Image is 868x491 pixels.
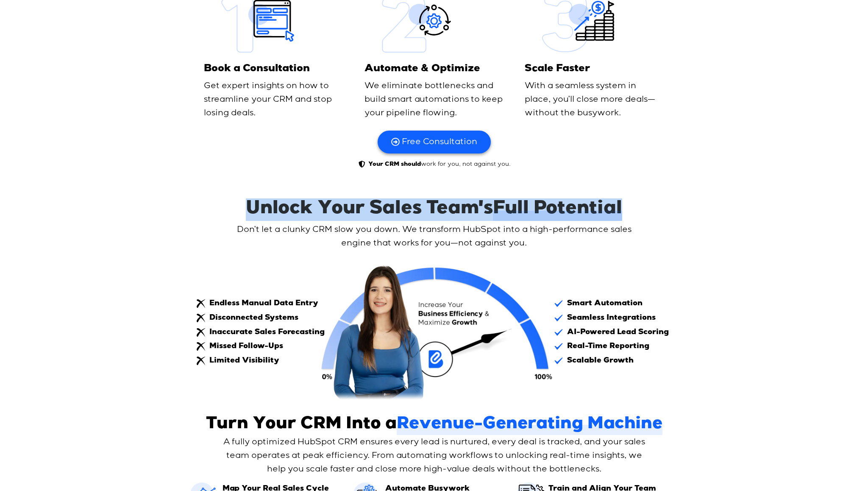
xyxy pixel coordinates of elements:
h3: Turn Your CRM Into a [206,415,662,435]
p: Get expert insights on how to streamline your CRM and stop losing deals. [204,79,343,120]
span: Scalable Growth [565,355,634,367]
span: Revenue-Generating Machine [397,415,662,435]
span: Smart Automation [565,298,643,310]
span: Limited Visibility [207,355,279,367]
b: Your CRM should [368,162,421,167]
span: Book a Consultation [204,64,310,74]
span: Inaccurate Sales Forecasting [207,326,325,339]
a: Free Consultation [378,131,491,153]
span: Automate & Optimize [364,64,480,74]
span: Missed Follow-Ups [207,340,283,353]
p: With a seamless system in place, you’ll close more deals—without the busywork. [525,79,664,120]
span: Scale Faster [525,64,590,74]
p: We eliminate bottlenecks and build smart automations to keep your pipeline flowing. [364,79,504,120]
span: Full Potential [493,198,622,221]
span: AI-Powered Lead Scoring [565,326,669,339]
span: Disconnected Systems [207,312,298,324]
img: Unlock Your Sales Team’s Full Potential with BluePaperclip [316,263,554,402]
span: Endless Manual Data Entry [207,298,318,310]
p: Don’t let a clunky CRM slow you down. We transform HubSpot into a high-performance sales engine t... [222,223,646,250]
h2: Unlock Your Sales Team's [234,198,634,221]
span: Free Consultation [402,137,477,148]
span: Real-Time Reporting [565,340,649,353]
span: work for you, not against you. [366,160,511,169]
p: A fully optimized HubSpot CRM ensures every lead is nurtured, every deal is tracked, and your sal... [222,435,646,476]
span: Seamless Integrations [565,312,656,324]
